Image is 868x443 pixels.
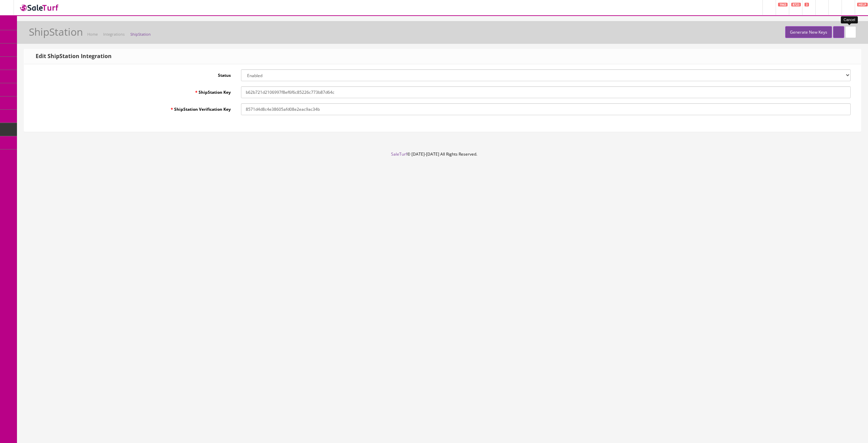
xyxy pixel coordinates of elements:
a: Home [87,32,98,37]
img: SaleTurf [19,3,60,12]
h1: ShipStation [29,26,83,37]
a: ShipStation [130,32,151,37]
span: 8723 [791,3,801,6]
div: Cancel [841,16,858,23]
h3: Edit ShipStation Integration [31,53,112,59]
span: 1943 [778,3,788,6]
span: 3 [805,3,809,6]
input: ShipStation Verification Key [241,103,851,115]
a: SaleTurf [391,151,407,157]
label: Status [29,69,236,78]
label: ShipStation Key [29,86,236,95]
input: ShipStation Key [241,86,851,98]
a: Integrations [103,32,125,37]
a: Generate New Keys [785,26,832,38]
span: HELP [857,3,868,6]
label: ShipStation Verification Key [29,103,236,112]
